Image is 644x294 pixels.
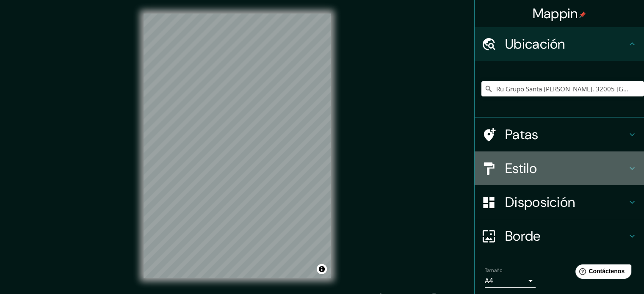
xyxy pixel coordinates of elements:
[579,11,586,18] img: pin-icon.png
[144,14,331,278] canvas: Mapa
[505,159,537,177] font: Estilo
[533,5,578,22] font: Mappin
[475,219,644,253] div: Borde
[475,151,644,185] div: Estilo
[569,261,635,285] iframe: Lanzador de widgets de ayuda
[485,267,502,274] font: Tamaño
[505,193,575,211] font: Disposición
[485,276,493,285] font: A4
[505,126,539,143] font: Patas
[475,118,644,151] div: Patas
[475,27,644,61] div: Ubicación
[505,35,565,53] font: Ubicación
[485,274,536,288] div: A4
[475,185,644,219] div: Disposición
[481,81,644,96] input: Elige tu ciudad o zona
[505,227,541,245] font: Borde
[317,264,327,274] button: Activar o desactivar atribución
